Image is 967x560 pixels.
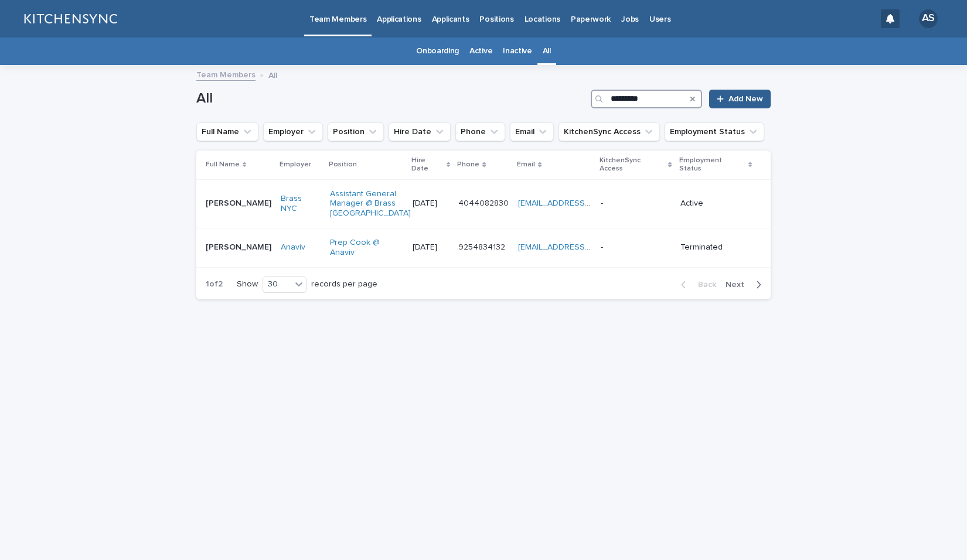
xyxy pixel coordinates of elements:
[389,122,451,141] button: Hire Date
[196,90,586,107] h1: All
[196,179,771,228] tr: [PERSON_NAME][PERSON_NAME] Brass NYC Assistant General Manager @ Brass [GEOGRAPHIC_DATA] [DATE]40...
[672,279,721,290] button: Back
[268,68,277,81] p: All
[237,279,258,289] p: Show
[510,122,554,141] button: Email
[680,243,752,252] p: Terminated
[726,281,751,289] span: Next
[601,199,670,209] p: -
[330,238,403,258] a: Prep Cook @ Anaviv
[328,122,384,141] button: Position
[455,122,505,141] button: Phone
[281,194,321,214] a: Brass NYC
[709,90,771,108] a: Add New
[503,37,532,65] a: Inactive
[559,122,660,141] button: KitchenSync Access
[517,158,535,171] p: Email
[206,158,240,171] p: Full Name
[543,37,551,65] a: All
[458,199,509,207] a: 4044082830
[416,37,459,65] a: Onboarding
[458,243,505,251] a: 9254834132
[691,281,716,289] span: Back
[311,279,377,289] p: records per page
[263,122,323,141] button: Employer
[196,270,232,299] p: 1 of 2
[280,158,311,171] p: Employer
[591,90,702,108] input: Search
[469,37,492,65] a: Active
[665,122,764,141] button: Employment Status
[457,158,479,171] p: Phone
[329,158,357,171] p: Position
[196,122,258,141] button: Full Name
[330,189,411,218] a: Assistant General Manager @ Brass [GEOGRAPHIC_DATA]
[601,243,670,252] p: -
[206,196,274,209] p: [PERSON_NAME]
[518,243,651,251] a: [EMAIL_ADDRESS][DOMAIN_NAME]
[679,154,745,176] p: Employment Status
[413,199,450,209] p: [DATE]
[680,199,752,209] p: Active
[196,67,256,81] a: Team Members
[413,243,450,252] p: [DATE]
[206,240,274,252] p: [PERSON_NAME]
[600,154,665,176] p: KitchenSync Access
[281,243,305,252] a: Anaviv
[518,199,651,207] a: [EMAIL_ADDRESS][DOMAIN_NAME]
[411,154,444,176] p: Hire Date
[263,278,291,291] div: 30
[196,228,771,267] tr: [PERSON_NAME][PERSON_NAME] Anaviv Prep Cook @ Anaviv [DATE]9254834132 [EMAIL_ADDRESS][DOMAIN_NAME...
[919,9,938,28] div: AS
[721,279,771,290] button: Next
[23,7,117,30] img: lGNCzQTxQVKGkIr0XjOy
[728,95,763,103] span: Add New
